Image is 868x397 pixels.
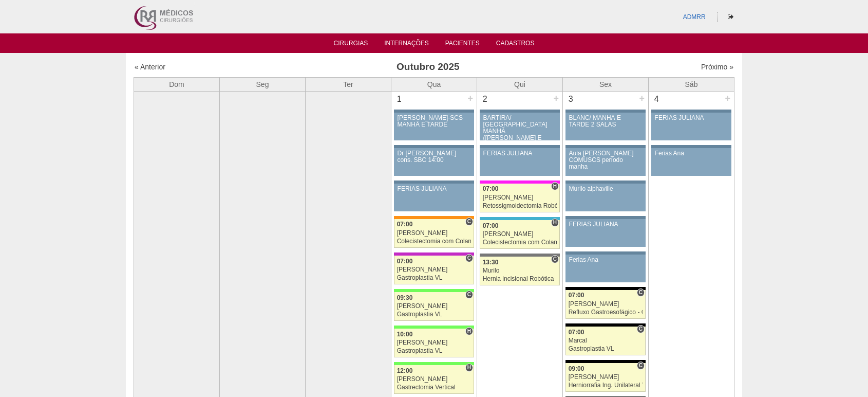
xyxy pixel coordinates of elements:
[655,150,728,157] div: Ferias Ana
[394,289,474,292] div: Key: Brasil
[565,327,646,355] a: C 07:00 Marcal Gastroplastia VL
[569,382,643,389] div: Herniorrafia Ing. Unilateral VL
[565,255,646,282] a: Ferias Ana
[394,326,474,329] div: Key: Brasil
[394,292,474,321] a: C 09:30 [PERSON_NAME] Gastroplastia VL
[397,294,413,301] span: 09:30
[651,110,731,113] div: Key: Aviso
[496,40,535,50] a: Cadastros
[480,110,560,113] div: Key: Aviso
[651,113,731,140] a: FERIAS JULIANA
[480,181,560,184] div: Key: Pro Matre
[483,231,557,238] div: [PERSON_NAME]
[569,221,643,228] div: FERIAS JULIANA
[397,275,471,281] div: Gastroplastia VL
[397,384,471,391] div: Gastrectomia Vertical
[637,325,645,333] span: Consultório
[551,255,559,263] span: Consultório
[569,115,643,128] div: BLANC/ MANHÃ E TARDE 2 SALAS
[569,337,643,344] div: Marcal
[569,150,643,171] div: Aula [PERSON_NAME] COMUSCS período manha
[565,145,646,148] div: Key: Aviso
[569,346,643,352] div: Gastroplastia VL
[637,288,645,297] span: Consultório
[397,303,471,310] div: [PERSON_NAME]
[465,327,473,335] span: Hospital
[565,216,646,219] div: Key: Aviso
[483,276,557,282] div: Hernia incisional Robótica
[394,110,474,113] div: Key: Aviso
[480,257,560,285] a: C 13:30 Murilo Hernia incisional Robótica
[445,40,480,50] a: Pacientes
[398,150,471,164] div: Dr [PERSON_NAME] cons. SBC 14:00
[397,230,471,237] div: [PERSON_NAME]
[565,181,646,184] div: Key: Aviso
[394,113,474,140] a: [PERSON_NAME]-SCS MANHÃ E TARDE
[569,309,643,316] div: Refluxo Gastroesofágico - Cirurgia VL
[683,13,706,21] a: ADMRR
[483,203,557,209] div: Retossigmoidectomia Robótica
[394,219,474,248] a: C 07:00 [PERSON_NAME] Colecistectomia com Colangiografia VL
[723,92,732,105] div: +
[477,77,563,91] th: Qui
[397,348,471,354] div: Gastroplastia VL
[565,113,646,140] a: BLANC/ MANHÃ E TARDE 2 SALAS
[394,256,474,284] a: C 07:00 [PERSON_NAME] Gastroplastia VL
[480,113,560,140] a: BARTIRA/ [GEOGRAPHIC_DATA] MANHÃ ([PERSON_NAME] E ANA)/ SANTA JOANA -TARDE
[384,40,429,50] a: Internações
[565,110,646,113] div: Key: Aviso
[565,251,646,255] div: Key: Aviso
[483,185,499,192] span: 07:00
[651,145,731,148] div: Key: Aviso
[569,292,584,299] span: 07:00
[398,186,471,192] div: FERIAS JULIANA
[637,362,645,370] span: Consultório
[569,329,584,336] span: 07:00
[306,77,391,91] th: Ter
[394,329,474,357] a: H 10:00 [PERSON_NAME] Gastroplastia VL
[483,239,557,246] div: Colecistectomia com Colangiografia VL
[391,92,407,107] div: 1
[480,220,560,249] a: H 07:00 [PERSON_NAME] Colecistectomia com Colangiografia VL
[480,254,560,257] div: Key: Santa Catarina
[483,222,499,229] span: 07:00
[483,259,499,266] span: 13:30
[394,145,474,148] div: Key: Aviso
[651,148,731,176] a: Ferias Ana
[391,77,477,91] th: Qua
[135,63,165,71] a: « Anterior
[569,365,584,372] span: 09:00
[483,150,557,157] div: FERIAS JULIANA
[397,311,471,318] div: Gastroplastia VL
[394,148,474,176] a: Dr [PERSON_NAME] cons. SBC 14:00
[465,364,473,372] span: Hospital
[134,77,220,91] th: Dom
[398,115,471,128] div: [PERSON_NAME]-SCS MANHÃ E TARDE
[655,115,728,121] div: FERIAS JULIANA
[394,181,474,184] div: Key: Aviso
[649,92,665,107] div: 4
[483,194,557,201] div: [PERSON_NAME]
[465,254,473,262] span: Consultório
[278,60,578,75] h3: Outubro 2025
[465,218,473,226] span: Consultório
[728,14,733,20] i: Sair
[220,77,306,91] th: Seg
[483,115,557,155] div: BARTIRA/ [GEOGRAPHIC_DATA] MANHÃ ([PERSON_NAME] E ANA)/ SANTA JOANA -TARDE
[551,219,559,227] span: Hospital
[394,252,474,256] div: Key: Maria Braido
[569,257,643,263] div: Ferias Ana
[480,184,560,212] a: H 07:00 [PERSON_NAME] Retossigmoidectomia Robótica
[563,77,649,91] th: Sex
[569,301,643,308] div: [PERSON_NAME]
[394,365,474,394] a: H 12:00 [PERSON_NAME] Gastrectomia Vertical
[637,92,646,105] div: +
[565,323,646,327] div: Key: Blanc
[465,291,473,299] span: Consultório
[565,360,646,363] div: Key: Blanc
[397,339,471,346] div: [PERSON_NAME]
[483,267,557,274] div: Murilo
[394,184,474,211] a: FERIAS JULIANA
[397,376,471,383] div: [PERSON_NAME]
[569,374,643,381] div: [PERSON_NAME]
